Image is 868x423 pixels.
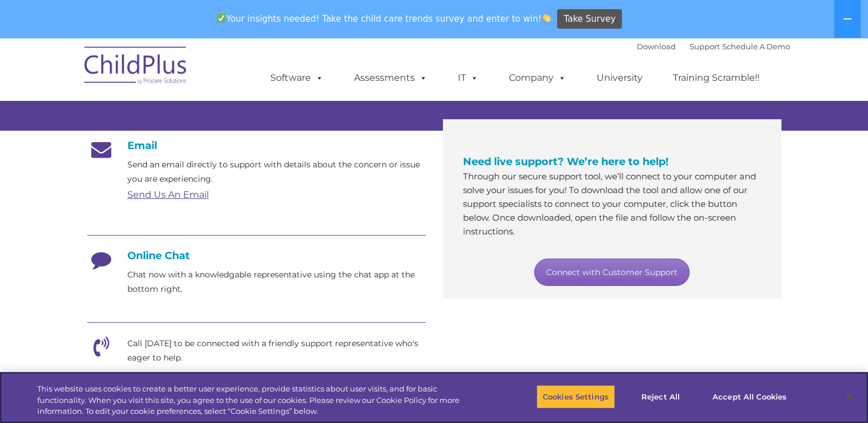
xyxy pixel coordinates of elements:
img: ✅ [217,14,225,22]
span: Need live support? We’re here to help! [463,155,668,168]
a: Send Us An Email [127,189,209,200]
font: | [637,42,790,51]
h4: Online Chat [87,249,426,262]
button: Close [837,384,862,409]
div: This website uses cookies to create a better user experience, provide statistics about user visit... [37,383,477,417]
span: Your insights needed! Take the child care trends survey and enter to win! [212,7,556,30]
a: Company [497,66,578,89]
p: Chat now with a knowledgable representative using the chat app at the bottom right. [127,268,426,296]
p: Send an email directly to support with details about the concern or issue you are experiencing. [127,158,426,186]
a: Take Survey [557,9,622,29]
a: Connect with Customer Support [534,258,690,286]
a: Assessments [342,66,439,89]
a: IT [446,66,490,89]
a: Download [637,42,676,51]
h4: Email [87,139,426,152]
a: University [585,66,654,89]
a: Schedule A Demo [722,42,790,51]
p: Through our secure support tool, we’ll connect to your computer and solve your issues for you! To... [463,170,761,238]
span: Take Survey [564,9,616,29]
button: Reject All [625,385,696,409]
a: Support [690,42,720,51]
a: Training Scramble!! [661,66,771,89]
button: Cookies Settings [536,385,615,409]
img: ChildPlus by Procare Solutions [79,38,193,96]
p: Call [DATE] to be connected with a friendly support representative who's eager to help. [127,336,426,365]
img: 👏 [542,14,551,22]
a: Software [259,66,335,89]
button: Accept All Cookies [706,385,793,409]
